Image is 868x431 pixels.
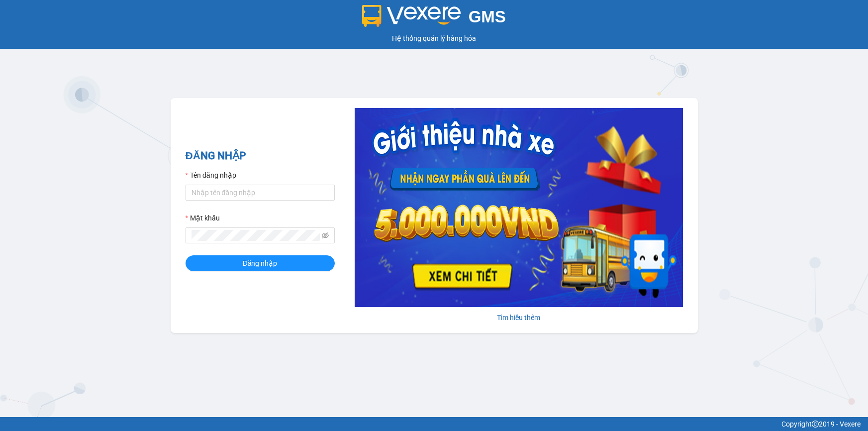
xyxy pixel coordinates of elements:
input: Mật khẩu [192,230,320,241]
span: copyright [812,421,819,428]
label: Mật khẩu [186,213,220,223]
span: GMS [469,7,506,26]
img: banner-0 [355,108,683,307]
span: eye-invisible [322,232,329,239]
img: logo 2 [362,5,461,27]
a: GMS [362,15,506,23]
h2: ĐĂNG NHẬP [186,148,335,164]
button: Đăng nhập [186,255,335,271]
input: Tên đăng nhập [186,185,335,201]
label: Tên đăng nhập [186,170,236,181]
div: Copyright 2019 - Vexere [7,419,861,430]
div: Tìm hiểu thêm [355,312,683,323]
div: Hệ thống quản lý hàng hóa [2,33,866,44]
span: Đăng nhập [243,258,278,269]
